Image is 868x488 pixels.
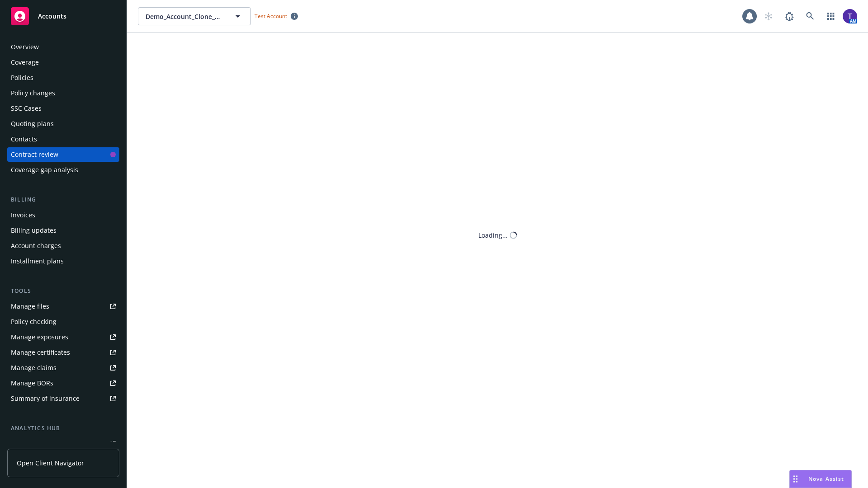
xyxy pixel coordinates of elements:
a: Coverage gap analysis [7,163,119,177]
a: Loss summary generator [7,436,119,451]
a: Coverage [7,55,119,70]
a: Billing updates [7,223,119,238]
div: Manage certificates [11,345,70,360]
a: Manage exposures [7,330,119,344]
a: Summary of insurance [7,391,119,406]
a: SSC Cases [7,101,119,116]
div: Summary of insurance [11,391,80,406]
div: Manage claims [11,361,57,375]
div: Analytics hub [7,424,119,433]
div: Manage exposures [11,330,68,344]
a: Search [801,7,819,25]
span: Accounts [38,13,66,20]
div: Tools [7,286,119,296]
a: Quoting plans [7,117,119,131]
a: Overview [7,40,119,54]
a: Account charges [7,239,119,253]
a: Invoices [7,208,119,222]
a: Manage files [7,299,119,314]
div: Billing updates [11,223,57,238]
span: Test Account [251,11,302,21]
a: Policies [7,70,119,85]
a: Manage claims [7,361,119,375]
img: photo [843,9,857,23]
div: Contacts [11,132,37,146]
span: Nova Assist [808,475,844,483]
div: SSC Cases [11,101,42,116]
div: Overview [11,40,39,54]
div: Coverage [11,55,39,70]
div: Manage BORs [11,376,53,390]
div: Installment plans [11,254,64,268]
a: Report a Bug [780,7,798,25]
div: Policy changes [11,86,55,100]
a: Contacts [7,132,119,146]
button: Nova Assist [789,470,852,488]
div: Policies [11,70,33,85]
a: Manage BORs [7,376,119,390]
a: Accounts [7,4,119,29]
div: Manage files [11,299,49,314]
div: Loss summary generator [11,436,86,451]
a: Policy changes [7,86,119,100]
a: Installment plans [7,254,119,268]
div: Drag to move [790,470,801,488]
button: Demo_Account_Clone_QA_CR_Tests_Demo [138,7,251,25]
div: Coverage gap analysis [11,163,78,177]
span: Open Client Navigator [17,458,84,468]
a: Switch app [822,7,840,25]
div: Invoices [11,208,35,222]
div: Policy checking [11,314,57,329]
a: Manage certificates [7,345,119,360]
a: Start snowing [759,7,778,25]
div: Account charges [11,239,61,253]
div: Contract review [11,147,58,162]
span: Test Account [255,12,287,20]
a: Policy checking [7,314,119,329]
div: Loading... [478,230,508,240]
div: Quoting plans [11,117,54,131]
a: Contract review [7,147,119,162]
span: Demo_Account_Clone_QA_CR_Tests_Demo [146,12,224,21]
div: Billing [7,195,119,204]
